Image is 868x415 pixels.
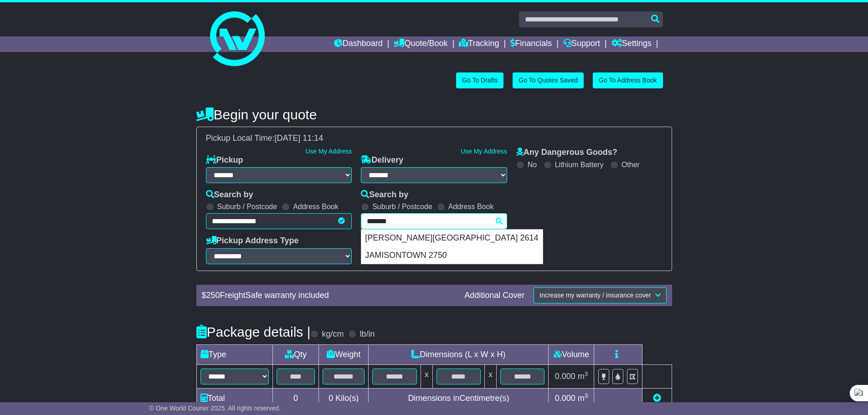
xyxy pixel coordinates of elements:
[293,202,339,211] label: Address Book
[516,148,617,158] label: Any Dangerous Goods?
[206,190,253,200] label: Search by
[459,36,499,52] a: Tracking
[539,292,651,299] span: Increase my warranty / insurance cover
[196,388,272,408] td: Total
[361,247,543,264] div: JAMISONTOWN 2750
[275,133,324,143] span: [DATE] 11:14
[329,394,333,403] span: 0
[593,72,663,88] a: Go To Address Book
[555,160,604,169] label: Lithium Battery
[549,344,594,364] td: Volume
[621,160,640,169] label: Other
[421,364,432,388] td: x
[510,36,552,52] a: Financials
[196,107,672,122] h4: Begin your quote
[369,388,549,408] td: Dimensions in Centimetre(s)
[555,394,575,403] span: 0.000
[394,36,447,52] a: Quote/Book
[456,72,503,88] a: Go To Drafts
[319,388,369,408] td: Kilo(s)
[272,388,319,408] td: 0
[322,329,344,339] label: kg/cm
[461,148,507,155] a: Use My Address
[563,36,600,52] a: Support
[460,291,529,301] div: Additional Cover
[319,344,369,364] td: Weight
[361,190,408,200] label: Search by
[206,155,243,165] label: Pickup
[653,394,661,403] a: Add new item
[578,394,588,403] span: m
[578,372,588,381] span: m
[528,160,537,169] label: No
[585,370,588,377] sup: 3
[196,324,311,339] h4: Package details |
[534,287,666,303] button: Increase my warranty / insurance cover
[149,405,281,412] span: © One World Courier 2025. All rights reserved.
[217,202,277,211] label: Suburb / Postcode
[272,344,319,364] td: Qty
[334,36,383,52] a: Dashboard
[513,72,584,88] a: Go To Quotes Saved
[585,392,588,399] sup: 3
[361,155,403,165] label: Delivery
[361,230,543,247] div: [PERSON_NAME][GEOGRAPHIC_DATA] 2614
[611,36,652,52] a: Settings
[369,344,549,364] td: Dimensions (L x W x H)
[196,344,272,364] td: Type
[485,364,497,388] td: x
[206,236,299,246] label: Pickup Address Type
[555,372,575,381] span: 0.000
[305,148,352,155] a: Use My Address
[372,202,432,211] label: Suburb / Postcode
[206,291,220,300] span: 250
[448,202,494,211] label: Address Book
[360,329,375,339] label: lb/in
[201,133,667,143] div: Pickup Local Time:
[197,291,460,301] div: $ FreightSafe warranty included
